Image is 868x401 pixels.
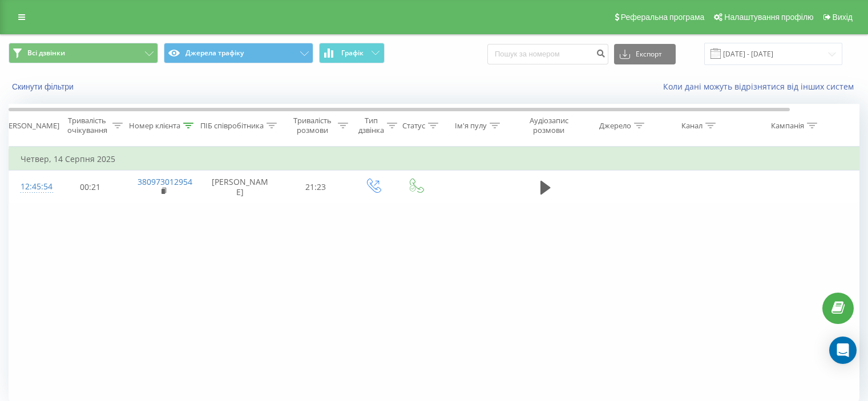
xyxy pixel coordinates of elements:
div: Open Intercom Messenger [829,337,857,364]
a: Коли дані можуть відрізнятися вiд інших систем [663,81,859,92]
div: Статус [402,121,425,131]
div: Тривалість розмови [290,116,335,135]
div: Тривалість очікування [64,116,110,135]
div: ПІБ співробітника [200,121,264,131]
div: Ім'я пулу [455,121,487,131]
input: Пошук за номером [487,44,608,64]
button: Експорт [614,44,676,64]
span: Вихід [833,13,853,22]
span: Реферальна програма [621,13,705,22]
div: Канал [681,121,703,131]
button: Графік [319,43,385,63]
td: [PERSON_NAME] [200,171,280,204]
td: 21:23 [280,171,352,204]
a: 380973012954 [138,176,192,187]
div: Аудіозапис розмови [521,116,576,135]
td: 00:21 [55,171,126,204]
button: Скинути фільтри [9,82,79,92]
button: Всі дзвінки [9,43,158,63]
div: [PERSON_NAME] [2,121,59,131]
div: 12:45:54 [21,176,43,198]
button: Джерела трафіку [164,43,313,63]
div: Джерело [599,121,631,131]
div: Номер клієнта [129,121,180,131]
div: Тип дзвінка [358,116,384,135]
span: Всі дзвінки [27,48,65,58]
div: Кампанія [771,121,804,131]
span: Налаштування профілю [724,13,813,22]
span: Графік [341,49,364,57]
